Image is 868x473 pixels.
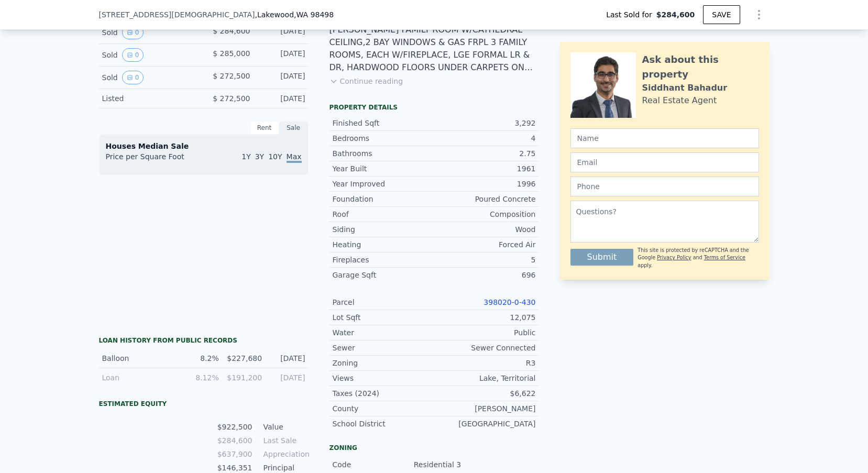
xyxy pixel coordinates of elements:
[259,48,305,62] div: [DATE]
[259,26,305,39] div: [DATE]
[329,76,403,86] button: Continue reading
[225,353,262,364] div: $227,680
[279,121,309,135] div: Sale
[329,103,539,112] div: Property details
[434,373,536,383] div: Lake, Territorial
[333,148,434,159] div: Bathrooms
[333,194,434,204] div: Foundation
[261,421,309,433] td: Value
[294,10,334,19] span: , WA 98498
[434,388,536,399] div: $6,622
[102,26,195,39] div: Sold
[333,327,434,338] div: Water
[434,224,536,235] div: Wood
[434,239,536,250] div: Forced Air
[213,72,250,80] span: $ 272,500
[434,343,536,353] div: Sewer Connected
[333,403,434,414] div: County
[106,141,302,151] div: Houses Median Sale
[259,71,305,84] div: [DATE]
[333,388,434,399] div: Taxes (2024)
[213,49,250,58] span: $ 285,000
[122,48,144,62] button: View historical data
[434,419,536,429] div: [GEOGRAPHIC_DATA]
[106,151,204,168] div: Price per Square Foot
[570,177,759,196] input: Phone
[217,435,253,446] td: $284,600
[102,71,195,84] div: Sold
[333,419,434,429] div: School District
[268,152,282,161] span: 10Y
[217,448,253,460] td: $637,900
[656,9,695,20] span: $284,600
[268,353,305,364] div: [DATE]
[703,5,740,24] button: SAVE
[241,152,250,161] span: 1Y
[250,121,279,135] div: Rent
[99,9,255,20] span: [STREET_ADDRESS][DEMOGRAPHIC_DATA]
[642,52,759,82] div: Ask about this property
[102,372,176,383] div: Loan
[570,128,759,148] input: Name
[255,152,264,161] span: 3Y
[434,163,536,174] div: 1961
[333,312,434,323] div: Lot Sqft
[570,249,634,266] button: Submit
[213,94,250,103] span: $ 272,500
[570,152,759,172] input: Email
[434,255,536,265] div: 5
[333,459,414,470] div: Code
[333,163,434,174] div: Year Built
[333,224,434,235] div: Siding
[414,459,463,470] div: Residential 3
[102,48,195,62] div: Sold
[122,26,144,39] button: View historical data
[642,94,717,107] div: Real Estate Agent
[434,209,536,219] div: Composition
[434,312,536,323] div: 12,075
[333,270,434,280] div: Garage Sqft
[102,93,195,104] div: Listed
[102,353,176,364] div: Balloon
[606,9,656,20] span: Last Sold for
[333,343,434,353] div: Sewer
[268,372,305,383] div: [DATE]
[261,448,309,460] td: Appreciation
[261,435,309,446] td: Last Sale
[259,93,305,104] div: [DATE]
[333,239,434,250] div: Heating
[217,421,253,433] td: $922,500
[484,298,535,306] a: 398020-0-430
[182,372,218,383] div: 8.12%
[333,297,434,307] div: Parcel
[434,179,536,189] div: 1996
[434,327,536,338] div: Public
[122,71,144,84] button: View historical data
[434,133,536,144] div: 4
[434,118,536,128] div: 3,292
[225,372,262,383] div: $191,200
[333,255,434,265] div: Fireplaces
[749,4,770,25] button: Show Options
[704,255,745,260] a: Terms of Service
[434,270,536,280] div: 696
[255,9,334,20] span: , Lakewood
[333,179,434,189] div: Year Improved
[434,148,536,159] div: 2.75
[638,247,759,269] div: This site is protected by reCAPTCHA and the Google and apply.
[287,152,302,163] span: Max
[333,209,434,219] div: Roof
[213,27,250,35] span: $ 284,600
[434,194,536,204] div: Poured Concrete
[99,400,309,408] div: Estimated Equity
[333,373,434,383] div: Views
[333,358,434,368] div: Zoning
[329,24,539,74] div: [PERSON_NAME] FAMILY ROOM W/CATHEDRAL CEILING,2 BAY WINDOWS & GAS FRPL 3 FAMILY ROOMS, EACH W/FIR...
[434,358,536,368] div: R3
[657,255,691,260] a: Privacy Policy
[182,353,218,364] div: 8.2%
[434,403,536,414] div: [PERSON_NAME]
[642,82,728,94] div: Siddhant Bahadur
[333,118,434,128] div: Finished Sqft
[329,444,539,452] div: Zoning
